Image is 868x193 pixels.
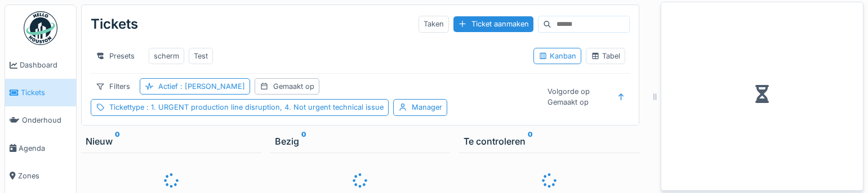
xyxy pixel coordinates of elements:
[178,82,245,91] span: : [PERSON_NAME]
[273,81,314,92] div: Gemaakt op
[86,134,257,148] div: Nieuw
[115,134,120,148] sup: 0
[24,11,57,45] img: Badge_color-CXgf-gQk.svg
[22,115,72,125] span: Onderhoud
[194,51,208,61] div: Test
[419,16,449,32] div: Taken
[158,81,245,92] div: Actief
[91,48,140,64] div: Presets
[144,103,384,111] span: : 1. URGENT production line disruption, 4. Not urgent technical issue
[591,51,620,61] div: Tabel
[538,51,576,61] div: Kanban
[19,143,72,154] span: Agenda
[18,170,72,181] span: Zones
[301,134,306,148] sup: 0
[5,106,76,134] a: Onderhoud
[91,78,135,95] div: Filters
[21,87,72,98] span: Tickets
[453,16,533,32] div: Ticket aanmaken
[154,51,179,61] div: scherm
[5,134,76,162] a: Agenda
[528,134,533,148] sup: 0
[91,10,138,39] div: Tickets
[5,51,76,79] a: Dashboard
[5,79,76,106] a: Tickets
[5,162,76,190] a: Zones
[412,102,442,113] div: Manager
[109,102,384,113] div: Tickettype
[542,83,611,110] div: Volgorde op Gemaakt op
[464,134,635,148] div: Te controleren
[275,134,446,148] div: Bezig
[20,60,72,70] span: Dashboard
